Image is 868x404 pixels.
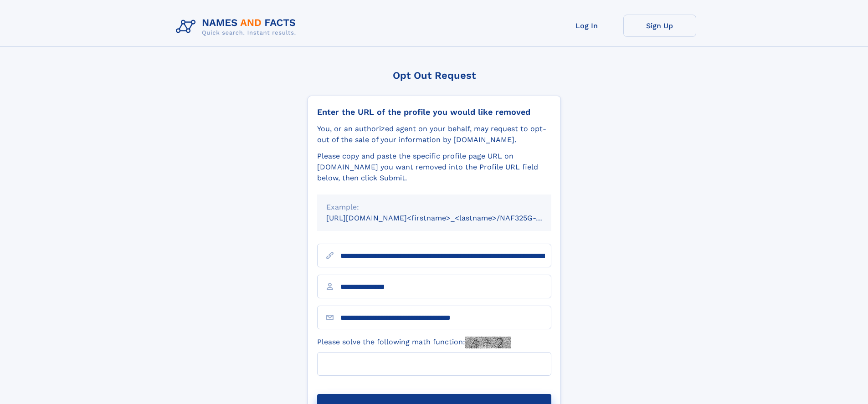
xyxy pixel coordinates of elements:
[317,151,551,184] div: Please copy and paste the specific profile page URL on [DOMAIN_NAME] you want removed into the Pr...
[172,15,303,39] img: Logo Names and Facts
[623,15,696,37] a: Sign Up
[326,214,569,222] small: [URL][DOMAIN_NAME]<firstname>_<lastname>/NAF325G-xxxxxxxx
[317,123,551,145] div: You, or an authorized agent on your behalf, may request to opt-out of the sale of your informatio...
[317,107,551,117] div: Enter the URL of the profile you would like removed
[317,337,511,348] label: Please solve the following math function:
[326,202,542,213] div: Example:
[550,15,623,37] a: Log In
[308,70,561,81] div: Opt Out Request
